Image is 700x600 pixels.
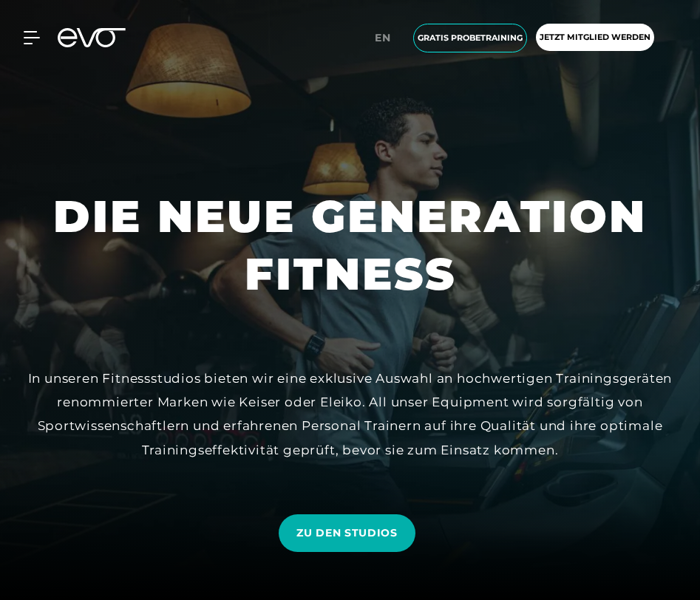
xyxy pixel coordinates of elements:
span: ZU DEN STUDIOS [296,525,398,541]
div: In unseren Fitnessstudios bieten wir eine exklusive Auswahl an hochwertigen Trainingsgeräten reno... [18,367,683,462]
span: en [375,31,391,44]
a: Jetzt Mitglied werden [531,24,659,52]
h1: DIE NEUE GENERATION FITNESS [12,188,688,303]
a: en [375,30,400,47]
a: Gratis Probetraining [409,24,531,52]
span: Gratis Probetraining [418,32,523,44]
span: Jetzt Mitglied werden [540,31,650,44]
a: ZU DEN STUDIOS [279,503,421,563]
